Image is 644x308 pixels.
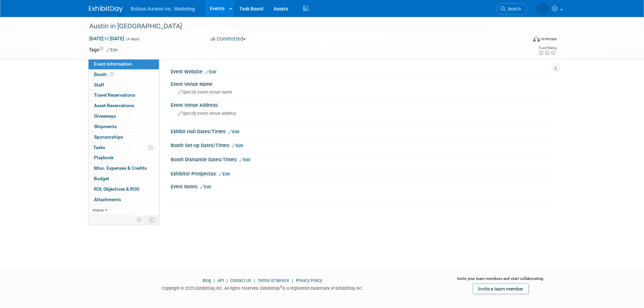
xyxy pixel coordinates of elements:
[93,145,105,150] span: Tasks
[109,72,115,77] span: Booth not reserved yet
[446,276,555,286] div: Invite your team members and start collaborating:
[171,67,555,75] div: Event Website:
[94,72,115,77] span: Booth
[89,111,159,121] a: Giveaways
[94,61,132,67] span: Event Information
[200,185,211,189] a: Edit
[89,70,159,80] a: Booth
[171,169,555,177] div: Exhibitor Prospectus:
[541,37,557,42] div: In-Person
[258,278,289,283] a: Terms of Service
[94,186,139,192] span: ROI, Objectives & ROO
[89,205,159,215] a: more
[536,2,549,15] img: Casey Coats
[202,278,211,283] a: Blog
[94,165,147,171] span: Misc. Expenses & Credits
[94,134,123,140] span: Sponsorships
[89,284,436,291] div: Copyright © 2025 ExhibitDay, Inc. All rights reserved. ExhibitDay is a registered trademark of Ex...
[94,197,121,202] span: Attachments
[94,103,134,108] span: Asset Reservations
[134,215,145,224] td: Personalize Event Tab Strip
[89,184,159,194] a: ROI, Objectives & ROO
[87,20,517,32] div: Austin in [GEOGRAPHIC_DATA]
[94,155,114,160] span: Playbook
[230,278,251,283] a: Contact Us
[89,122,159,132] a: Shipments
[171,79,555,88] div: Event Venue Name:
[178,90,232,95] span: Specify event venue name
[217,278,224,283] a: API
[171,182,555,190] div: Event Notes:
[89,80,159,90] a: Staff
[125,37,140,41] span: (4 days)
[103,36,110,41] span: to
[89,174,159,184] a: Budget
[89,6,123,13] img: ExhibitDay
[93,207,103,213] span: more
[280,285,282,289] sup: ®
[89,143,159,153] a: Tasks
[505,6,521,11] span: Search
[171,100,555,109] div: Event Venue Address:
[208,35,248,43] button: Committed
[290,278,295,283] span: |
[171,140,555,149] div: Booth Set-up Dates/Times:
[225,278,229,283] span: |
[94,176,109,181] span: Budget
[89,132,159,142] a: Sponsorships
[171,126,555,135] div: Exhibit Hall Dates/Times:
[538,46,556,50] div: Event Rating
[94,124,117,129] span: Shipments
[89,59,159,69] a: Event Information
[252,278,257,283] span: |
[89,163,159,173] a: Misc. Expenses & Credits
[228,129,239,134] a: Edit
[232,143,243,148] a: Edit
[89,46,118,53] td: Tags
[94,113,116,119] span: Giveaways
[89,35,124,42] span: [DATE] [DATE]
[487,35,557,45] div: Event Format
[171,155,555,163] div: Booth Dismantle Dates/Times:
[131,6,195,11] span: Bolzoni Auramo Inc. Marketing
[296,278,322,283] a: Privacy Policy
[89,153,159,163] a: Playbook
[94,82,104,88] span: Staff
[496,3,527,15] a: Search
[145,215,159,224] td: Toggle Event Tabs
[94,92,135,98] span: Travel Reservations
[219,172,230,176] a: Edit
[473,283,529,294] a: Invite a team member
[212,278,216,283] span: |
[205,70,216,74] a: Edit
[89,101,159,111] a: Asset Reservations
[89,195,159,205] a: Attachments
[533,36,540,42] img: Format-Inperson.png
[106,48,118,52] a: Edit
[239,158,251,162] a: Edit
[89,90,159,100] a: Travel Reservations
[178,111,236,116] span: Specify event venue address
